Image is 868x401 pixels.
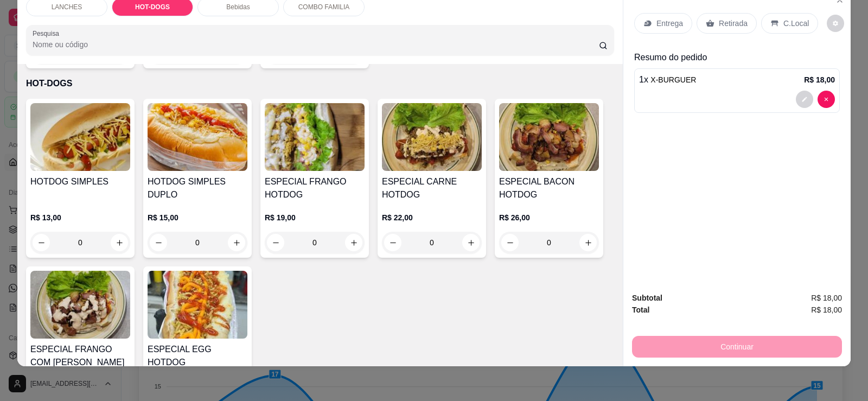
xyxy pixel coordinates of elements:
p: Entrega [656,18,683,29]
input: Pesquisa [33,39,599,50]
button: increase-product-quantity [111,234,128,251]
h4: ESPECIAL CARNE HOTDOG [382,175,482,201]
img: product-image [265,103,365,171]
p: R$ 15,00 [148,212,247,223]
p: Resumo do pedido [634,51,840,64]
p: HOT-DOGS [135,3,170,11]
h4: ESPECIAL EGG HOTDOG [148,343,247,369]
p: Bebidas [226,3,250,11]
button: increase-product-quantity [228,234,245,251]
h4: HOTDOG SIMPLES DUPLO [148,175,247,201]
strong: Subtotal [632,294,662,302]
button: decrease-product-quantity [827,15,844,32]
h4: ESPECIAL FRANGO COM [PERSON_NAME] [30,343,130,369]
span: R$ 18,00 [811,292,842,304]
strong: Total [632,305,649,314]
button: decrease-product-quantity [796,91,813,108]
img: product-image [30,271,130,339]
p: R$ 22,00 [382,212,482,223]
h4: ESPECIAL BACON HOTDOG [499,175,599,201]
img: product-image [382,103,482,171]
button: increase-product-quantity [579,234,597,251]
label: Pesquisa [33,29,63,38]
button: increase-product-quantity [462,234,480,251]
p: R$ 18,00 [804,74,835,85]
button: decrease-product-quantity [384,234,401,251]
img: product-image [148,103,247,171]
button: decrease-product-quantity [818,91,835,108]
p: R$ 13,00 [30,212,130,223]
p: C.Local [783,18,809,29]
button: decrease-product-quantity [33,234,50,251]
span: R$ 18,00 [811,304,842,316]
p: LANCHES [52,3,82,11]
p: COMBO FAMILIA [298,3,350,11]
img: product-image [148,271,247,339]
h4: HOTDOG SIMPLES [30,175,130,188]
p: HOT-DOGS [26,77,614,90]
p: 1 x [639,73,696,86]
img: product-image [499,103,599,171]
p: R$ 26,00 [499,212,599,223]
h4: ESPECIAL FRANGO HOTDOG [265,175,365,201]
button: decrease-product-quantity [267,234,284,251]
img: product-image [30,103,130,171]
p: Retirada [719,18,748,29]
span: X-BURGUER [650,75,696,84]
p: R$ 19,00 [265,212,365,223]
button: decrease-product-quantity [501,234,519,251]
button: increase-product-quantity [345,234,362,251]
button: decrease-product-quantity [150,234,167,251]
